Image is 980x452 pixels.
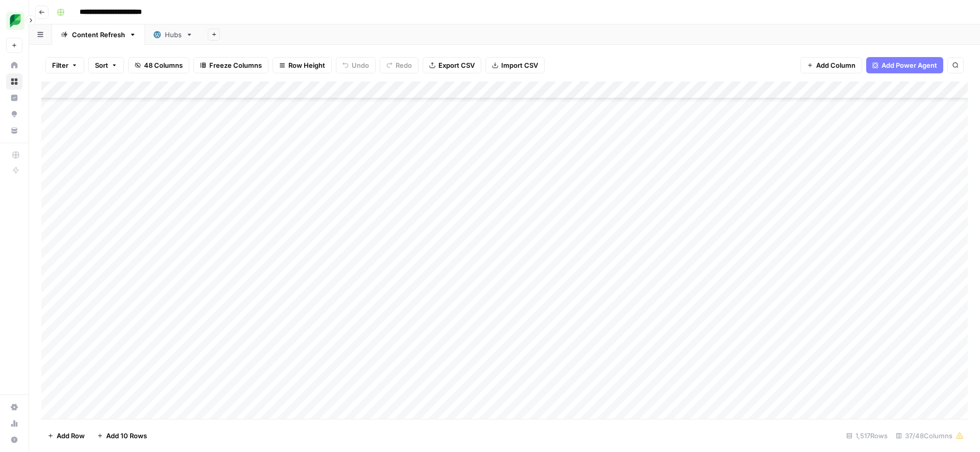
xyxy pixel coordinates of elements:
span: Import CSV [501,60,538,70]
button: Help + Support [6,432,22,448]
a: Opportunities [6,106,22,122]
div: Hubs [165,30,182,40]
button: Export CSV [423,57,481,73]
span: Freeze Columns [209,60,262,70]
span: Add Power Agent [881,60,937,70]
span: Row Height [288,60,325,70]
a: Content Refresh [52,24,145,45]
a: Your Data [6,122,22,139]
div: Content Refresh [72,30,125,40]
span: Add Column [816,60,855,70]
button: Redo [380,57,419,73]
span: Add 10 Rows [106,431,147,441]
a: Settings [6,399,22,415]
span: Export CSV [438,60,475,70]
a: Insights [6,90,22,106]
div: 1,517 Rows [842,428,892,444]
button: Filter [45,57,84,73]
button: Add Power Agent [866,57,943,73]
div: 37/48 Columns [892,428,968,444]
button: Freeze Columns [193,57,268,73]
button: Add 10 Rows [91,428,153,444]
a: Usage [6,415,22,432]
button: Add Row [41,428,91,444]
button: 48 Columns [128,57,189,73]
a: Hubs [145,24,202,45]
button: Undo [336,57,376,73]
a: Home [6,57,22,73]
button: Row Height [273,57,332,73]
img: SproutSocial Logo [6,12,24,30]
button: Add Column [800,57,862,73]
a: Browse [6,73,22,90]
span: Filter [52,60,68,70]
button: Workspace: SproutSocial [6,8,22,34]
button: Import CSV [485,57,545,73]
span: 48 Columns [144,60,183,70]
button: Sort [88,57,124,73]
span: Add Row [57,431,85,441]
span: Undo [352,60,369,70]
span: Sort [95,60,108,70]
span: Redo [396,60,412,70]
